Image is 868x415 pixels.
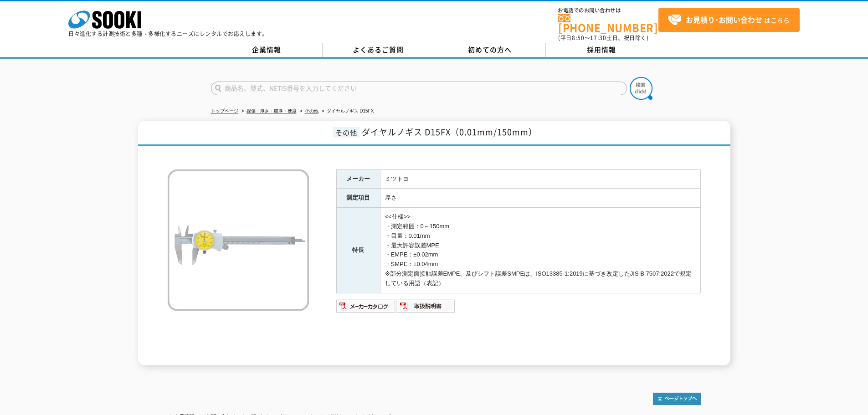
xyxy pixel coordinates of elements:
[686,14,762,25] strong: お見積り･お問い合わせ
[668,13,790,27] span: はこちら
[558,34,648,42] span: (平日 ～ 土日、祝日除く)
[336,189,380,208] th: 測定項目
[572,34,585,42] span: 8:50
[68,31,268,36] p: 日々進化する計測技術と多種・多様化するニーズにレンタルでお応えします。
[323,43,434,57] a: よくあるご質問
[468,45,512,55] span: 初めての方へ
[211,108,238,113] a: トップページ
[653,393,701,405] img: トップページへ
[336,208,380,293] th: 特長
[305,108,318,113] a: その他
[362,126,537,138] span: ダイヤルノギス D15FX（0.01mm/150mm）
[396,305,456,312] a: 取扱説明書
[336,169,380,189] th: メーカー
[558,14,658,33] a: [PHONE_NUMBER]
[658,8,800,32] a: お見積り･お問い合わせはこちら
[546,43,657,57] a: 採用情報
[396,299,456,313] img: 取扱説明書
[211,82,627,95] input: 商品名、型式、NETIS番号を入力してください
[211,43,323,57] a: 企業情報
[336,299,396,313] img: メーカーカタログ
[630,77,652,100] img: btn_search.png
[590,34,606,42] span: 17:30
[168,169,309,311] img: ダイヤルノギス D15FX
[558,8,658,13] span: お電話でのお問い合わせは
[333,127,360,138] span: その他
[380,169,700,189] td: ミツトヨ
[247,108,297,113] a: 探傷・厚さ・膜厚・硬度
[380,208,700,293] td: <<仕様>> ・測定範囲：0～150mm ・目量：0.01mm ・最大許容誤差MPE ・EMPE：±0.02mm ・SMPE：±0.04mm ※部分測定面接触誤差EMPE、及びシフト誤差SMPE...
[434,43,546,57] a: 初めての方へ
[380,189,700,208] td: 厚さ
[336,305,396,312] a: メーカーカタログ
[320,107,374,116] li: ダイヤルノギス D15FX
